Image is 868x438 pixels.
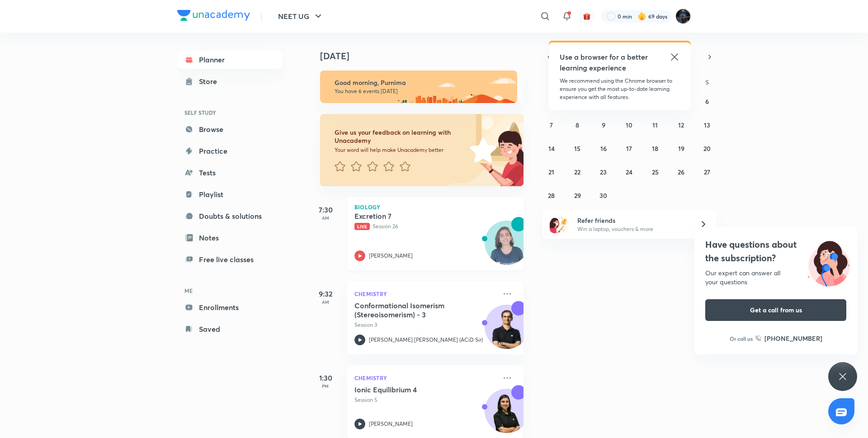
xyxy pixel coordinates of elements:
abbr: September 18, 2025 [652,144,658,153]
abbr: September 30, 2025 [599,191,607,200]
h6: ME [177,283,282,298]
button: September 24, 2025 [622,165,637,179]
a: Tests [177,164,282,182]
img: feedback_image [439,114,524,186]
abbr: September 20, 2025 [703,144,711,153]
button: September 29, 2025 [570,188,585,203]
p: Chemistry [354,372,496,383]
img: Avatar [485,394,528,437]
p: Or call us [730,334,753,343]
a: Enrollments [177,298,282,316]
h5: Excretion 7 [354,212,467,221]
abbr: September 13, 2025 [704,121,710,129]
button: September 7, 2025 [544,118,559,132]
h6: Give us your feedback on learning with Unacademy [335,128,467,145]
button: September 15, 2025 [570,141,585,155]
button: September 17, 2025 [622,141,637,155]
button: September 26, 2025 [674,165,689,179]
p: You have 6 events [DATE] [335,88,509,95]
a: Doubts & solutions [177,207,282,225]
button: September 13, 2025 [700,118,714,132]
abbr: September 22, 2025 [574,168,580,176]
button: avatar [580,9,594,24]
button: September 28, 2025 [544,188,559,203]
abbr: Saturday [705,78,709,86]
abbr: September 15, 2025 [574,144,580,153]
abbr: September 21, 2025 [548,168,554,176]
p: Session 3 [354,321,496,329]
a: Planner [177,51,282,69]
button: NEET UG [273,7,329,25]
h6: Good morning, Purnima [335,79,509,87]
a: [PHONE_NUMBER] [755,334,822,343]
img: streak [637,12,646,21]
abbr: September 6, 2025 [705,97,709,106]
img: avatar [583,12,591,20]
abbr: September 7, 2025 [550,121,553,129]
h5: Ionic Equilibrium 4 [354,385,467,394]
p: [PERSON_NAME] [369,420,413,428]
p: [PERSON_NAME] [PERSON_NAME] (ACiD Sir) [369,336,483,344]
h6: [PHONE_NUMBER] [764,334,822,343]
button: September 11, 2025 [648,118,662,132]
button: September 10, 2025 [622,118,637,132]
p: Session 5 [354,396,496,404]
p: PM [307,383,344,389]
div: Store [199,76,222,87]
button: September 19, 2025 [674,141,689,155]
abbr: September 23, 2025 [600,168,607,176]
img: Purnima Sharma [675,9,691,24]
h4: [DATE] [320,51,533,61]
abbr: September 19, 2025 [678,144,684,153]
img: Company Logo [177,10,250,21]
p: Chemistry [354,288,496,299]
button: September 25, 2025 [648,165,662,179]
abbr: September 11, 2025 [652,121,658,129]
h5: 9:32 [307,288,344,299]
button: September 9, 2025 [596,118,611,132]
button: September 22, 2025 [570,165,585,179]
h5: Use a browser for a better learning experience [560,52,650,73]
p: Session 26 [354,222,496,231]
img: referral [550,215,568,233]
img: morning [320,71,517,103]
p: Your word will help make Unacademy better [335,146,467,154]
h4: Have questions about the subscription? [705,238,846,265]
button: September 16, 2025 [596,141,611,155]
button: September 30, 2025 [596,188,611,203]
div: Our expert can answer all your questions [705,268,846,287]
abbr: September 17, 2025 [626,144,632,153]
button: September 6, 2025 [700,94,714,108]
p: AM [307,215,344,221]
h5: 7:30 [307,204,344,215]
abbr: September 24, 2025 [626,168,632,176]
a: Free live classes [177,250,282,268]
button: September 8, 2025 [570,118,585,132]
abbr: September 9, 2025 [602,121,605,129]
button: September 23, 2025 [596,165,611,179]
p: Biology [354,204,516,210]
a: Store [177,72,282,90]
a: Company Logo [177,10,250,23]
abbr: September 29, 2025 [574,191,581,200]
p: AM [307,299,344,305]
abbr: September 12, 2025 [678,121,684,129]
button: September 27, 2025 [700,165,714,179]
button: September 20, 2025 [700,141,714,155]
button: September 21, 2025 [544,165,559,179]
abbr: September 27, 2025 [704,168,710,176]
button: September 14, 2025 [544,141,559,155]
abbr: September 25, 2025 [652,168,659,176]
a: Saved [177,320,282,338]
button: Get a call from us [705,299,846,321]
abbr: September 8, 2025 [576,121,579,129]
abbr: September 28, 2025 [548,191,555,200]
img: ttu_illustration_new.svg [800,238,857,287]
abbr: September 10, 2025 [626,121,632,129]
img: Avatar [485,310,528,353]
h5: 1:30 [307,372,344,383]
img: Avatar [485,226,528,269]
a: Notes [177,229,282,247]
a: Browse [177,120,282,138]
abbr: September 16, 2025 [600,144,607,153]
